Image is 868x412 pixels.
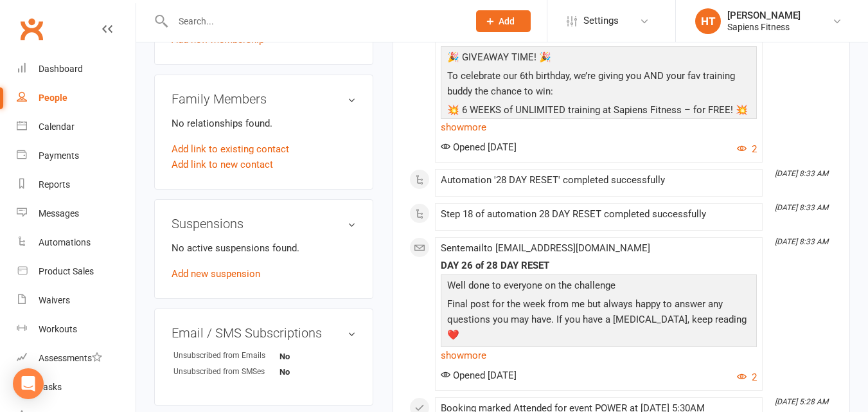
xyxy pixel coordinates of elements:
h3: Email / SMS Subscriptions [172,326,356,340]
p: No active suspensions found. [172,240,356,256]
a: show more [441,118,757,136]
div: Unsubscribed from Emails [173,350,279,362]
strong: No [279,367,353,377]
div: Sapiens Fitness [727,21,801,33]
p: 🎉 GIVEAWAY TIME! 🎉 [444,49,754,68]
i: [DATE] 8:33 AM [775,169,828,178]
p: Well done to everyone on the challenge [444,278,754,296]
div: Assessments [39,353,102,363]
strong: No [279,352,353,361]
div: Tasks [39,382,62,392]
button: 2 [737,370,757,385]
a: Reports [17,170,136,199]
a: Product Sales [17,257,136,286]
div: Dashboard [39,64,83,74]
div: DAY 26 of 28 DAY RESET [441,260,757,271]
div: Step 18 of automation 28 DAY RESET completed successfully [441,209,757,220]
div: Automations [39,237,91,247]
a: Clubworx [15,13,48,45]
span: Settings [583,6,619,35]
a: Dashboard [17,55,136,84]
span: Add [499,16,515,26]
span: Sent email to [EMAIL_ADDRESS][DOMAIN_NAME] [441,242,650,254]
span: ❤️ [447,329,459,341]
h3: Suspensions [172,217,356,231]
div: HT [695,8,721,34]
a: Messages [17,199,136,228]
div: Calendar [39,121,75,132]
a: Add link to new contact [172,157,273,172]
a: Assessments [17,344,136,373]
span: 💥 6 WEEKS of UNLIMITED training at Sapiens Fitness – for FREE! 💥 [447,104,748,116]
a: show more [441,346,757,364]
button: Add [476,10,531,32]
div: [PERSON_NAME] [727,10,801,21]
div: Workouts [39,324,77,334]
p: No relationships found. [172,116,356,131]
a: Add new suspension [172,268,260,280]
i: [DATE] 8:33 AM [775,203,828,212]
a: Add link to existing contact [172,141,289,157]
div: Messages [39,208,79,219]
div: Waivers [39,295,70,305]
input: Search... [169,12,459,30]
div: Unsubscribed from SMSes [173,366,279,378]
a: Workouts [17,315,136,344]
a: Waivers [17,286,136,315]
h3: Family Members [172,92,356,106]
i: [DATE] 5:28 AM [775,397,828,406]
p: According to the Australian Bureau of Statistics Ischaemic heart diseases remained the leading ca... [444,346,754,395]
i: [DATE] 8:33 AM [775,237,828,246]
span: To celebrate our 6th birthday, we’re giving you AND your fav training buddy the chance to win: [447,70,735,97]
div: Product Sales [39,266,94,276]
div: Automation '28 DAY RESET' completed successfully [441,175,757,186]
a: People [17,84,136,112]
span: Opened [DATE] [441,370,517,381]
div: People [39,93,67,103]
button: 2 [737,141,757,157]
p: Final post for the week from me but always happy to answer any questions you may have. If you hav... [444,296,754,346]
div: Reports [39,179,70,190]
a: Automations [17,228,136,257]
span: Opened [DATE] [441,141,517,153]
div: Open Intercom Messenger [13,368,44,399]
div: Payments [39,150,79,161]
a: Payments [17,141,136,170]
a: Tasks [17,373,136,402]
a: Calendar [17,112,136,141]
